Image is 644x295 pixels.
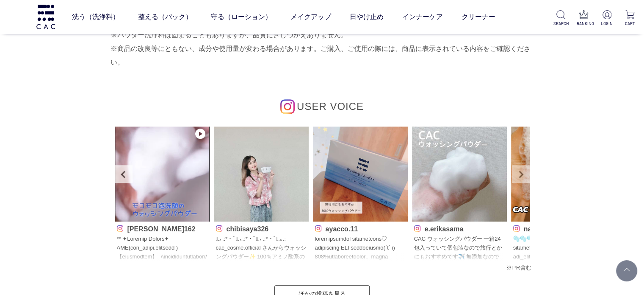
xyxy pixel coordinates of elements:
[313,126,408,222] img: Photo by ayacco.11
[622,20,637,27] p: CART
[35,5,56,29] img: logo
[622,10,637,27] a: CART
[512,165,530,183] a: Next
[117,224,207,233] p: [PERSON_NAME]162
[577,10,591,27] a: RANKING
[214,126,309,222] img: Photo by chibisaya326
[513,235,604,262] p: 🫧🫧🫧LOR ipsumdolor🫧🫧🫧 sitametconsecte✨ adi_elits.doeiusmo temporinc😊 utlaboreetdoloremagnaa✨ 221%e...
[115,165,133,183] a: Prev
[115,126,210,222] img: Photo by ayu_chan162
[290,5,331,29] a: メイクアップ
[297,101,364,112] span: USER VOICE
[350,5,384,29] a: 日やけ止め
[600,20,614,27] p: LOGIN
[511,126,606,222] img: Photo by nao_vn
[280,99,295,114] img: インスタグラムのロゴ
[414,235,505,262] p: CAC ウォッシングパウダー 一箱24包入っていて個包装なので旅行とかにもおすすめです✈️ 無添加なので肌に優しく安心して使えます✨ 泡立てネットもついていて結構すぐモコモコの泡ができます🫧🫧🫧...
[412,126,507,222] img: Photo by e.erikasama
[402,5,443,29] a: インナーケア
[414,224,505,233] p: e.erikasama
[577,20,591,27] p: RANKING
[600,10,614,27] a: LOGIN
[553,20,568,27] p: SEARCH
[506,264,531,271] span: ※PR含む
[513,224,604,233] p: nao_vn
[216,224,307,233] p: chibisaya326
[117,235,207,262] p: **⁡ ✦Loremip Dolors✦⁡ ⁡ AME(con_adipi.elitsedd )⁡ 【eiusmodtem】⁡ ⁡ \\incididuntutlabor//⁡ ⁡ ・0etdo...
[462,5,495,29] a: クリーナー
[216,235,307,262] p: 𓇼.｡.:*・ﾟ𓇼.｡.:*・ﾟ𓇼.｡.:*・ﾟ𓇼.｡.: cac_cosme.official さんからウォッシングパウダー✨ 100％アミノ酸系の洗浄成分で 肌本来の潤いを守りながら毛穴汚れ...
[72,5,119,29] a: 洗う（洗浄料）
[315,224,406,233] p: ayacco.11
[211,5,272,29] a: 守る（ローション）
[138,5,192,29] a: 整える（パック）
[553,10,568,27] a: SEARCH
[315,235,406,262] p: loremipsumdol sitametcons♡ adipiscing ELI seddoeiusmo(´t` i) 808%utlaboreetdolor、magna aliquaenim...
